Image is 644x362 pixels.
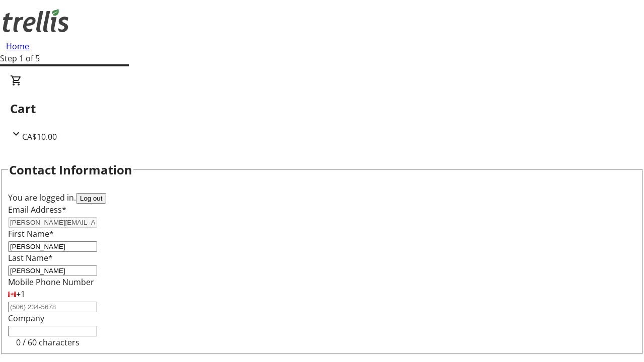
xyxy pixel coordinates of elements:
span: CA$10.00 [22,131,57,142]
div: CartCA$10.00 [10,74,634,143]
label: Company [8,313,44,324]
label: First Name* [8,228,54,239]
button: Log out [76,193,106,204]
h2: Contact Information [9,161,132,179]
tr-character-limit: 0 / 60 characters [16,337,79,348]
label: Email Address* [8,204,66,215]
div: You are logged in. [8,192,636,204]
label: Mobile Phone Number [8,277,94,288]
input: (506) 234-5678 [8,302,97,312]
label: Last Name* [8,252,53,263]
h2: Cart [10,100,634,118]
